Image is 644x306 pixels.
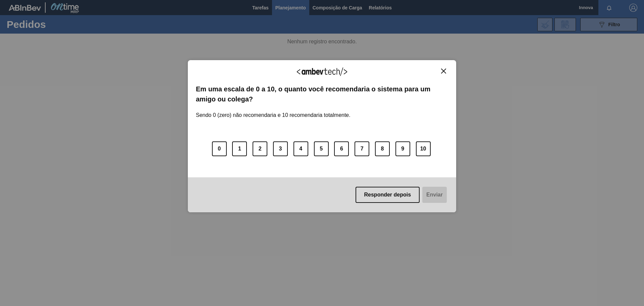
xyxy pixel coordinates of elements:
img: Logo Ambevtech [297,68,347,76]
label: Sendo 0 (zero) não recomendaria e 10 recomendaria totalmente. [196,104,351,118]
label: Em uma escala de 0 a 10, o quanto você recomendaria o sistema para um amigo ou colega? [196,84,448,104]
button: 4 [293,141,308,156]
button: 7 [355,141,369,156]
button: 8 [375,141,390,156]
button: Close [439,68,448,74]
button: 9 [395,141,410,156]
button: 2 [253,141,267,156]
button: 10 [416,141,431,156]
img: Close [441,69,446,74]
button: 3 [273,141,288,156]
button: 6 [334,141,349,156]
button: 1 [232,141,247,156]
button: 5 [314,141,329,156]
button: 0 [212,141,227,156]
button: Responder depois [356,187,420,203]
